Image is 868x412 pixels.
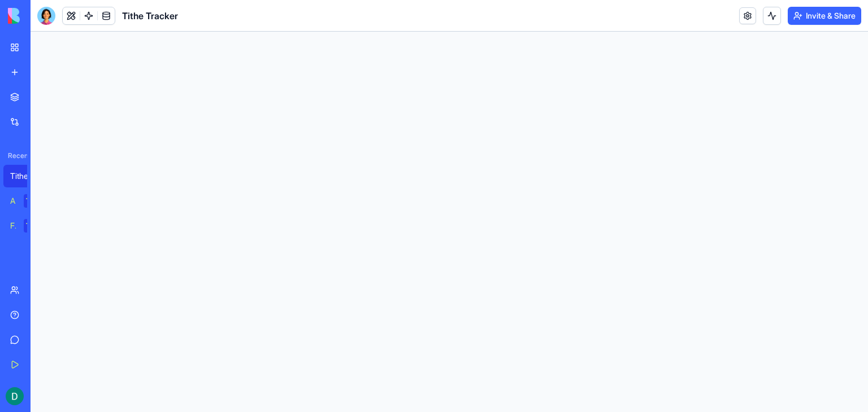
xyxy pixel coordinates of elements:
button: Invite & Share [788,7,861,25]
div: TRY [24,194,42,208]
div: AI Logo Generator [10,195,16,207]
img: ACg8ocJcuzaYp-cEaqcxDhECPBuyLzFwUiGhM6QlPPtt9S-eCyVfyA=s96-c [6,387,24,405]
a: AI Logo GeneratorTRY [3,190,49,212]
span: Recent [3,151,27,160]
span: Tithe Tracker [122,9,178,23]
a: Tithe Tracker [3,165,49,187]
div: Tithe Tracker [10,170,42,182]
a: Feedback FormTRY [3,214,49,237]
div: Feedback Form [10,220,16,231]
img: logo [8,8,78,24]
div: TRY [24,219,42,233]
